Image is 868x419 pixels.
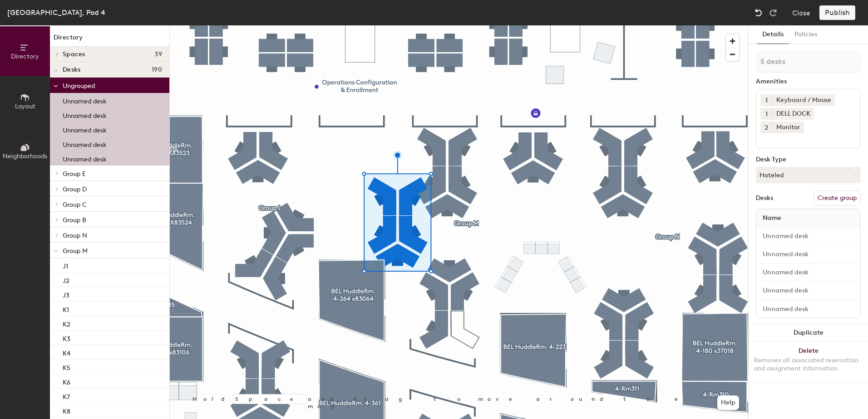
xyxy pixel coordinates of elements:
span: Layout [15,102,35,110]
p: K5 [63,361,70,372]
input: Unnamed desk [758,266,858,279]
button: Help [717,395,739,410]
p: K6 [63,376,70,386]
div: [GEOGRAPHIC_DATA], Pod 4 [7,7,105,18]
div: Desk Type [756,156,861,163]
span: Directory [11,53,39,60]
p: K3 [63,332,70,343]
input: Unnamed desk [758,230,858,243]
span: Name [758,210,786,226]
button: Close [792,5,810,20]
span: Ungrouped [63,82,95,90]
h1: Directory [50,33,169,47]
span: Group E [63,170,86,178]
img: Undo [754,8,763,17]
button: 2 [760,122,772,133]
div: Removes all associated reservation and assignment information [754,356,863,373]
input: Unnamed desk [758,248,858,261]
p: K4 [63,347,70,357]
input: Unnamed desk [758,284,858,297]
p: Unnamed desk [63,124,107,134]
span: 2 [764,123,768,132]
p: J1 [63,260,68,270]
span: 39 [154,51,162,58]
img: Redo [769,8,778,17]
p: J2 [63,274,69,285]
button: Details [757,25,789,44]
span: Group D [63,185,87,193]
p: Unnamed desk [63,153,107,163]
p: K8 [63,405,70,415]
span: 1 [765,96,768,105]
span: Spaces [63,51,85,58]
div: Amenities [756,78,861,85]
div: Monitor [772,122,804,133]
p: Unnamed desk [63,109,107,120]
div: Keyboard / Mouse [772,94,835,106]
p: Unnamed desk [63,95,107,105]
span: Group B [63,216,86,224]
button: Create group [814,190,861,206]
p: K1 [63,303,69,314]
button: 1 [760,108,772,120]
p: K7 [63,390,70,401]
p: K2 [63,318,70,328]
input: Unnamed desk [758,302,858,315]
button: 1 [760,94,772,106]
span: Group C [63,201,87,209]
p: Unnamed desk [63,138,107,149]
span: 190 [152,66,162,73]
button: Hoteled [756,167,861,183]
p: J3 [63,289,69,299]
div: Desks [756,195,773,202]
span: Desks [63,66,80,73]
button: Policies [789,25,823,44]
span: Neighborhoods [3,152,47,160]
span: Group N [63,232,87,239]
span: Group M [63,247,88,255]
button: DeleteRemoves all associated reservation and assignment information [749,342,868,382]
button: Duplicate [749,324,868,342]
span: 1 [765,109,768,119]
div: DELL DOCK [772,108,814,120]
